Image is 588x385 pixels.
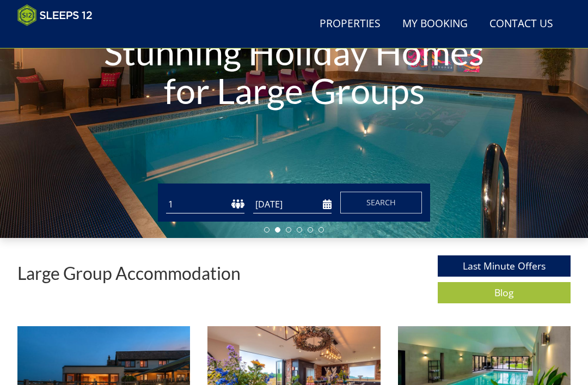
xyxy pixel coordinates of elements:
a: Blog [438,282,571,303]
a: Contact Us [485,12,558,36]
h1: Stunning Holiday Homes for Large Groups [88,11,500,132]
a: Properties [315,12,385,36]
a: My Booking [398,12,472,36]
input: Arrival Date [253,195,332,213]
p: Large Group Accommodation [17,264,241,283]
button: Search [340,192,422,213]
span: Search [366,197,396,207]
img: Sleeps 12 [17,4,93,26]
iframe: Customer reviews powered by Trustpilot [12,33,126,42]
a: Last Minute Offers [438,255,571,277]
